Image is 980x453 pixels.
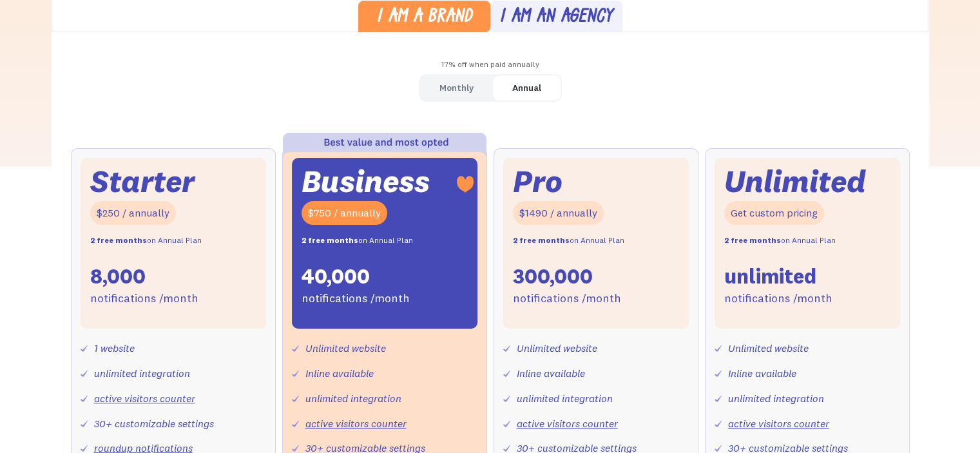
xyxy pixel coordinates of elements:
[90,235,147,245] strong: 2 free months
[94,364,190,383] div: unlimited integration
[724,263,816,290] div: unlimited
[376,8,472,27] div: I am a brand
[302,231,413,250] div: on Annual Plan
[439,79,474,97] div: Monthly
[90,201,176,225] div: $250 / annually
[305,417,407,430] a: active visitors counter
[724,289,832,308] div: notifications /month
[728,339,809,358] div: Unlimited website
[512,79,541,97] div: Annual
[513,168,562,195] div: Pro
[305,389,401,408] div: unlimited integration
[728,389,824,408] div: unlimited integration
[302,201,387,225] div: $750 / annually
[94,414,214,433] div: 30+ customizable settings
[52,55,929,74] div: 17% off when paid annually
[517,389,613,408] div: unlimited integration
[302,263,370,290] div: 40,000
[90,289,198,308] div: notifications /month
[724,201,824,225] div: Get custom pricing
[724,231,836,250] div: on Annual Plan
[94,339,135,358] div: 1 website
[517,364,585,383] div: Inline available
[728,417,829,430] a: active visitors counter
[513,201,604,225] div: $1490 / annually
[513,289,621,308] div: notifications /month
[513,263,593,290] div: 300,000
[90,263,146,290] div: 8,000
[94,392,195,405] a: active visitors counter
[513,235,570,245] strong: 2 free months
[302,168,430,195] div: Business
[517,417,618,430] a: active visitors counter
[724,168,866,195] div: Unlimited
[305,339,386,358] div: Unlimited website
[90,168,195,195] div: Starter
[517,339,597,358] div: Unlimited website
[302,235,358,245] strong: 2 free months
[728,364,796,383] div: Inline available
[513,231,624,250] div: on Annual Plan
[302,289,410,308] div: notifications /month
[90,231,202,250] div: on Annual Plan
[724,235,781,245] strong: 2 free months
[305,364,374,383] div: Inline available
[499,8,613,27] div: I am an agency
